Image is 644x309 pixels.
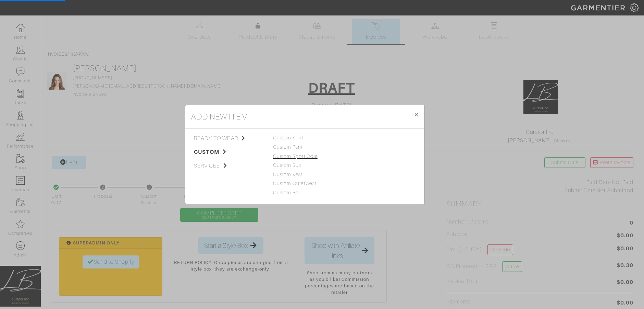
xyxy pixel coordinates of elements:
[273,135,303,140] a: Custom Shirt
[194,134,263,142] span: ready to wear
[194,162,263,170] span: services
[414,110,419,119] span: ×
[273,181,317,186] a: Custom Outerwear
[273,153,318,159] a: Custom Sport Coat
[273,162,301,168] a: Custom Suit
[194,148,263,156] span: custom
[191,111,248,123] h4: add new item
[273,190,301,195] a: Custom Belt
[273,144,303,150] a: Custom Pant
[273,172,302,177] a: Custom Vest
